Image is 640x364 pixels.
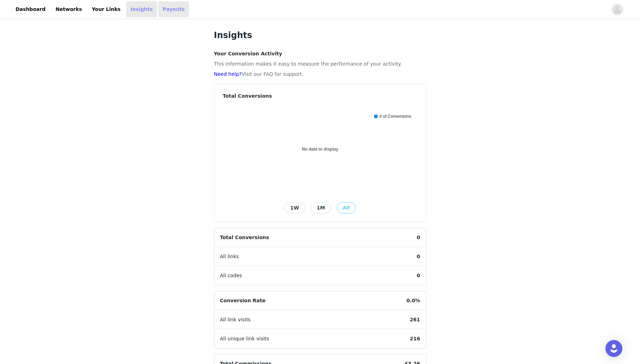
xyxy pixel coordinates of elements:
[404,329,426,348] span: 216
[404,310,426,329] span: 261
[311,202,331,213] button: 1M
[214,329,275,348] span: All unique link visits
[214,228,275,247] span: Total Conversions
[605,340,622,357] div: Open Intercom Messenger
[223,92,417,100] h4: Total Conversions
[87,1,125,17] a: Your Links
[337,202,356,213] button: All
[51,1,86,17] a: Networks
[126,1,157,17] a: Insights
[411,266,426,285] span: 0
[379,114,411,119] text: # of Conversions
[614,4,621,15] div: avatar
[214,310,256,329] span: All link visits
[214,71,426,78] p: Visit our FAQ for support.
[214,60,426,68] p: This information makes it easy to measure the performance of your activity.
[411,228,426,247] span: 0
[214,291,271,310] span: Conversion Rate
[11,1,50,17] a: Dashboard
[411,247,426,266] span: 0
[214,71,242,77] a: Need help?
[214,247,245,266] span: All links
[214,50,426,57] h4: Your Conversion Activity
[302,147,339,152] text: No data to display
[158,1,189,17] a: Payouts
[401,291,426,310] span: 0.0%
[284,202,305,213] button: 1W
[214,29,426,42] h1: Insights
[214,266,248,285] span: All codes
